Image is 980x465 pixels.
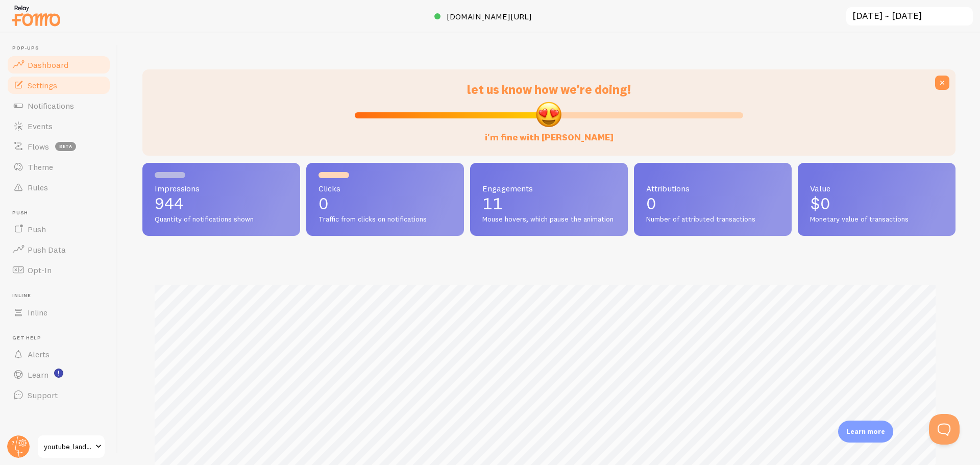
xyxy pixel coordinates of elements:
a: Support [6,385,111,405]
span: Events [28,121,53,131]
span: Rules [28,182,48,192]
span: Attributions [646,184,779,192]
a: youtube_landing-b [37,434,106,459]
img: emoji.png [535,101,562,128]
span: Pop-ups [12,45,111,52]
a: Alerts [6,344,111,364]
p: 0 [646,195,779,212]
span: Theme [28,162,53,172]
span: Opt-In [28,265,52,275]
p: Learn more [846,427,885,436]
a: Push Data [6,239,111,260]
span: Inline [12,292,111,299]
a: Notifications [6,95,111,116]
span: Alerts [28,349,50,359]
span: Support [28,390,58,400]
p: 944 [155,195,288,212]
span: Learn [28,370,48,380]
span: Inline [28,307,47,317]
span: $0 [810,193,830,213]
span: youtube_landing-b [44,440,92,453]
span: Number of attributed transactions [646,215,779,224]
span: Monetary value of transactions [810,215,943,224]
svg: <p>Watch New Feature Tutorials!</p> [54,369,63,378]
div: Learn more [838,421,893,443]
a: Theme [6,157,111,177]
a: Inline [6,302,111,323]
span: Get Help [12,335,111,341]
span: Mouse hovers, which pause the animation [482,215,616,224]
span: Dashboard [28,60,68,70]
a: Events [6,116,111,136]
span: Engagements [482,184,616,192]
span: Clicks [318,184,452,192]
img: fomo-relay-logo-orange.svg [11,3,62,29]
a: Rules [6,177,111,198]
span: Value [810,184,943,192]
span: Traffic from clicks on notifications [318,215,452,224]
span: Push Data [28,244,66,255]
span: Notifications [28,101,74,111]
span: beta [55,142,76,151]
a: Dashboard [6,55,111,75]
p: 0 [318,195,452,212]
span: Push [28,224,46,234]
a: Learn [6,364,111,385]
span: Settings [28,80,57,90]
span: Flows [28,141,49,152]
a: Flows beta [6,136,111,157]
span: Push [12,210,111,216]
label: i'm fine with [PERSON_NAME] [485,121,614,143]
span: Impressions [155,184,288,192]
a: Opt-In [6,260,111,280]
span: let us know how we're doing! [467,82,631,97]
a: Settings [6,75,111,95]
iframe: Help Scout Beacon - Open [929,414,960,445]
a: Push [6,219,111,239]
p: 11 [482,195,616,212]
span: Quantity of notifications shown [155,215,288,224]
